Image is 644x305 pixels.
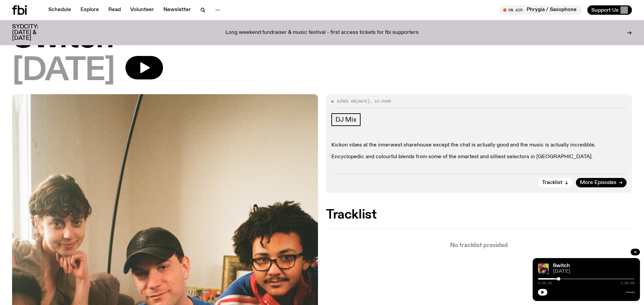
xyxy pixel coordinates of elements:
a: Switch [553,263,570,268]
span: Support Us [591,7,619,13]
a: DJ Mix [331,113,361,126]
h3: SYDCITY: [DATE] & [DATE] [12,24,55,41]
p: Kickon vibes at the innerwest sharehouse except the chat is actually good and the music is actual... [331,142,627,148]
a: Volunteer [126,5,158,15]
p: Encyclopedic and colourful blends from some of the smartest and silliest selectors in [GEOGRAPHIC... [331,154,627,167]
span: [DATE] [553,269,635,274]
span: [DATE] [12,56,115,86]
a: Explore [76,5,103,15]
span: Tracklist [542,180,562,185]
p: Long weekend fundraiser & music festival - first access tickets for fbi supporters [225,30,419,36]
button: On AirPhrygia / Saxophone [500,5,582,15]
img: Sandro wears a pink and black Uniiqu3 shirt, holding on to the strap of his shoulder bag, smiling... [538,263,549,274]
span: More Episodes [580,180,616,185]
h1: Switch [12,23,632,53]
a: Schedule [44,5,75,15]
span: DJ Mix [335,116,357,123]
a: Newsletter [159,5,195,15]
button: Support Us [587,5,632,15]
span: 0:25:32 [538,282,552,285]
a: More Episodes [576,178,627,187]
p: No tracklist provided [326,243,632,248]
a: Read [104,5,125,15]
button: Tracklist [538,178,573,187]
span: 1:59:59 [621,282,635,285]
span: , 10:00am [370,99,391,104]
h2: Tracklist [326,209,632,221]
span: Aired on [337,99,356,104]
span: [DATE] [356,99,370,104]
